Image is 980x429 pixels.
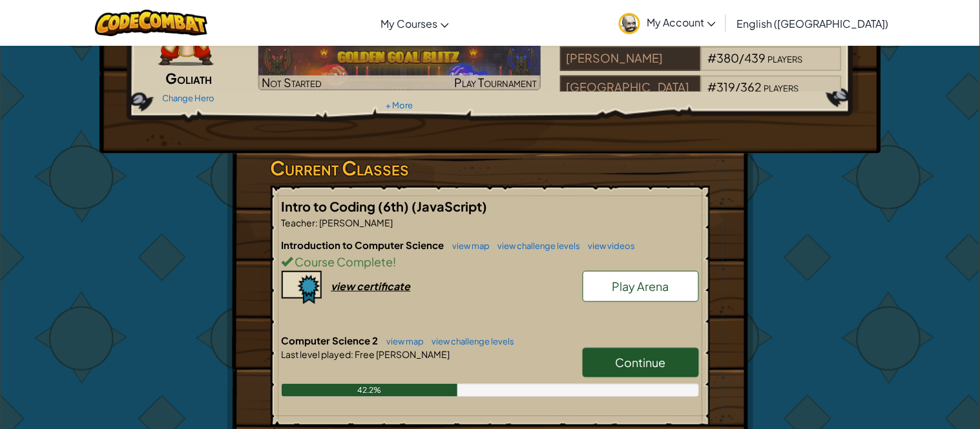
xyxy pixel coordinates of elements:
div: 42.2% [282,384,458,397]
span: My Account [647,15,716,29]
div: [PERSON_NAME] [560,46,701,71]
span: # [707,50,716,65]
span: Teacher [282,217,316,228]
div: [GEOGRAPHIC_DATA] [560,75,701,100]
span: players [764,79,798,94]
span: 362 [740,79,762,94]
span: Goliath [165,69,212,87]
img: certificate-icon.png [282,271,322,304]
a: view videos [582,241,636,251]
a: view certificate [282,279,411,293]
span: : [316,217,318,228]
span: Free [PERSON_NAME] [354,348,450,360]
img: CodeCombat logo [95,10,208,36]
span: Play Tournament [455,75,537,90]
a: view map [446,241,490,251]
span: [PERSON_NAME] [318,217,393,228]
span: 439 [744,50,766,65]
span: (JavaScript) [412,198,488,214]
span: # [707,79,716,94]
span: Computer Science 2 [282,334,381,346]
span: players [767,50,802,65]
span: Introduction to Computer Science [282,239,446,251]
a: My Courses [374,6,455,41]
span: Not Started [262,75,322,90]
img: avatar [619,13,640,34]
a: + More [386,100,413,110]
a: view challenge levels [492,241,581,251]
a: Not StartedPlay Tournament [258,41,541,90]
a: English ([GEOGRAPHIC_DATA]) [730,6,895,41]
a: view challenge levels [426,336,515,346]
a: [GEOGRAPHIC_DATA]#319/362players [560,88,842,103]
span: Play Arena [612,279,669,294]
span: 380 [716,50,739,65]
a: My Account [612,3,722,43]
span: / [739,50,744,65]
span: English ([GEOGRAPHIC_DATA]) [736,17,888,30]
span: Last level played [282,348,351,360]
a: view map [381,336,424,346]
span: Continue [616,355,666,370]
span: ! [393,254,397,269]
a: [PERSON_NAME]#380/439players [560,59,842,74]
span: / [735,79,740,94]
span: Course Complete [293,254,393,269]
img: Golden Goal [258,41,541,90]
a: Change Hero [162,93,214,103]
span: 319 [716,79,735,94]
span: My Courses [381,17,437,30]
span: : [351,348,354,360]
span: Intro to Coding (6th) [282,198,412,214]
h3: Current Classes [271,154,710,183]
div: view certificate [331,279,411,293]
